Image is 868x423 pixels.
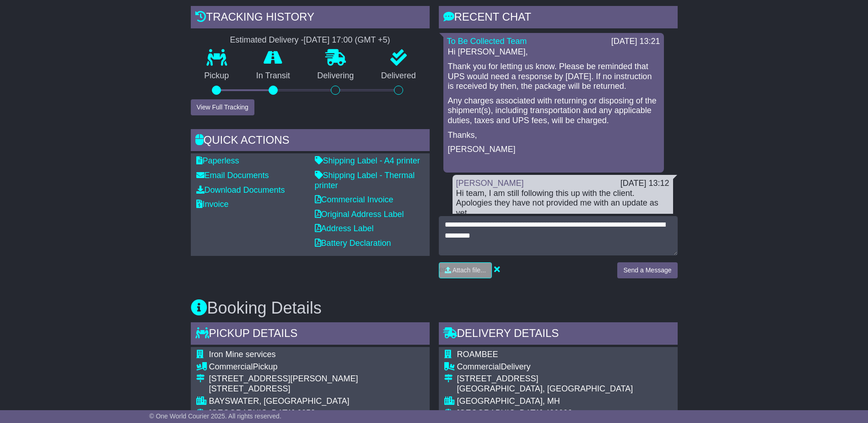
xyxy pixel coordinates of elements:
div: RECENT CHAT [439,6,678,31]
span: © One World Courier 2025. All rights reserved. [149,412,281,420]
p: In Transit [243,71,304,81]
a: Download Documents [196,185,285,195]
div: [DATE] 13:21 [611,37,660,47]
a: To Be Collected Team [447,37,527,46]
div: BAYSWATER, [GEOGRAPHIC_DATA] [209,396,358,407]
span: Commercial [209,362,253,371]
div: Pickup Details [191,322,430,347]
span: Commercial [457,362,501,371]
div: [STREET_ADDRESS] [209,384,358,394]
div: Quick Actions [191,129,430,154]
a: Address Label [315,224,374,233]
span: 6053 [297,408,315,418]
div: Hi team, I am still following this up with the client. Apologies they have not provided me with a... [456,189,669,218]
div: Delivery Details [439,322,678,347]
div: Pickup [209,362,358,372]
p: Any charges associated with returning or disposing of the shipment(s), including transportation a... [448,96,659,126]
div: Delivery [457,362,633,372]
div: [GEOGRAPHIC_DATA], MH [457,396,633,407]
a: Paperless [196,156,239,165]
p: Thanks, [448,130,659,141]
p: Delivered [367,71,430,81]
a: Original Address Label [315,210,404,219]
a: Email Documents [196,171,269,180]
div: [GEOGRAPHIC_DATA], [GEOGRAPHIC_DATA] [457,384,633,394]
p: Hi [PERSON_NAME], [448,47,659,57]
p: Pickup [191,71,243,81]
a: Commercial Invoice [315,195,394,204]
button: View Full Tracking [191,99,254,115]
div: Estimated Delivery - [191,35,430,45]
div: [STREET_ADDRESS] [457,374,633,384]
p: Delivering [304,71,368,81]
div: Tracking history [191,6,430,31]
span: Iron Mine services [209,350,276,359]
span: 400099 [545,408,572,418]
p: [PERSON_NAME] [448,145,659,155]
h3: Booking Details [191,299,678,317]
div: [DATE] 13:12 [620,179,669,189]
button: Send a Message [617,262,677,278]
div: [STREET_ADDRESS][PERSON_NAME] [209,374,358,384]
div: [DATE] 17:00 (GMT +5) [304,35,390,45]
a: Shipping Label - Thermal printer [315,171,415,190]
a: [PERSON_NAME] [456,179,524,188]
span: ROAMBEE [457,350,498,359]
a: Shipping Label - A4 printer [315,156,420,165]
span: [GEOGRAPHIC_DATA] [209,408,295,418]
p: Thank you for letting us know. Please be reminded that UPS would need a response by [DATE]. If no... [448,62,659,92]
a: Battery Declaration [315,239,391,248]
a: Invoice [196,200,229,209]
span: [GEOGRAPHIC_DATA] [457,408,543,418]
